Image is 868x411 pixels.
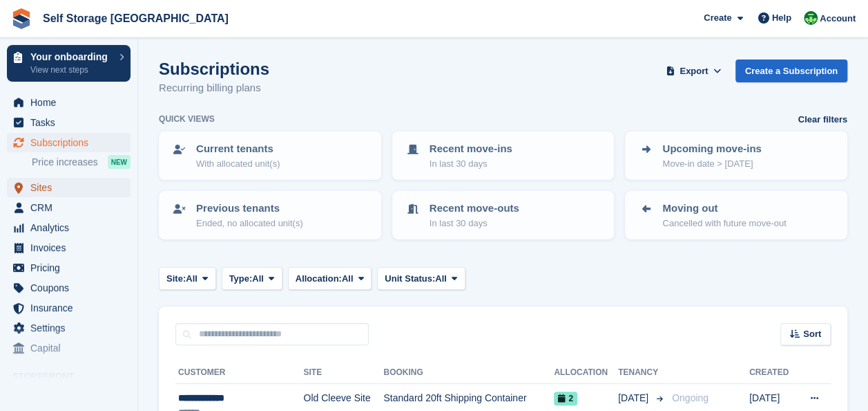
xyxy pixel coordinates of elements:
span: Type: [229,272,253,286]
a: menu [7,278,131,298]
span: Export [679,64,708,78]
span: Invoices [30,238,113,257]
p: Ended, no allocated unit(s) [196,217,303,230]
a: Current tenants With allocated unit(s) [160,133,380,179]
span: Unit Status: [385,272,435,286]
p: Previous tenants [196,201,303,217]
a: menu [7,298,131,318]
img: stora-icon-8386f47178a22dfd0bd8f6a31ec36ba5ce8667c1dd55bd0f319d3a0aa187defe.svg [11,8,32,29]
span: Account [820,12,856,26]
p: Current tenants [196,141,280,157]
span: Tasks [30,113,113,132]
img: Mackenzie Wells [804,11,818,25]
button: Unit Status: All [377,267,465,290]
p: In last 30 days [430,157,512,171]
a: menu [7,198,131,217]
span: Home [30,93,113,112]
a: Self Storage [GEOGRAPHIC_DATA] [37,7,234,30]
p: Upcoming move-ins [662,141,761,157]
a: Create a Subscription [735,60,847,82]
span: Price increases [32,156,98,169]
a: Recent move-outs In last 30 days [394,192,613,238]
span: Settings [30,318,113,338]
a: Your onboarding View next steps [7,45,131,82]
a: menu [7,133,131,152]
h1: Subscriptions [159,60,269,78]
a: menu [7,258,131,277]
p: Recent move-ins [430,141,512,157]
p: Recurring billing plans [159,80,269,96]
p: Your onboarding [30,52,113,62]
p: In last 30 days [430,217,519,230]
a: menu [7,218,131,237]
button: Export [664,60,724,82]
th: Tenancy [618,362,666,384]
span: Help [772,11,791,25]
p: Moving out [662,201,786,217]
a: menu [7,318,131,338]
p: View next steps [30,64,113,76]
th: Created [749,362,796,384]
span: Site: [166,272,186,286]
button: Site: All [159,267,216,290]
p: Cancelled with future move-out [662,217,786,230]
h6: Quick views [159,113,215,125]
span: Ongoing [672,392,708,403]
button: Type: All [222,267,282,290]
span: [DATE] [618,391,651,405]
a: Previous tenants Ended, no allocated unit(s) [160,192,380,238]
span: Sites [30,178,113,197]
p: With allocated unit(s) [196,157,280,171]
span: CRM [30,198,113,217]
a: menu [7,178,131,197]
a: Recent move-ins In last 30 days [394,133,613,179]
a: menu [7,338,131,358]
p: Recent move-outs [430,201,519,217]
th: Booking [383,362,554,384]
span: Coupons [30,278,113,298]
span: Allocation: [296,272,342,286]
span: 2 [554,392,577,405]
span: All [342,272,354,286]
span: Capital [30,338,113,358]
span: All [186,272,197,286]
a: Upcoming move-ins Move-in date > [DATE] [626,133,846,179]
span: Subscriptions [30,133,113,152]
span: Analytics [30,218,113,237]
th: Site [303,362,383,384]
th: Customer [175,362,303,384]
span: Storefront [12,369,137,383]
th: Allocation [554,362,618,384]
span: Pricing [30,258,113,277]
p: Move-in date > [DATE] [662,157,761,171]
a: Moving out Cancelled with future move-out [626,192,846,238]
span: Create [704,11,731,25]
span: All [252,272,264,286]
a: menu [7,113,131,132]
button: Allocation: All [288,267,372,290]
a: Clear filters [798,113,847,127]
a: Price increases NEW [32,154,131,170]
span: All [435,272,447,286]
a: menu [7,93,131,112]
div: NEW [108,155,131,169]
span: Insurance [30,298,113,318]
a: menu [7,238,131,257]
span: Sort [803,327,821,341]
